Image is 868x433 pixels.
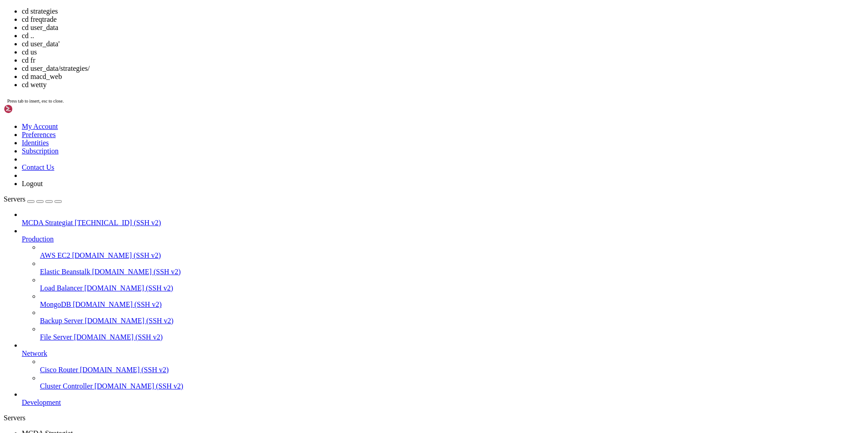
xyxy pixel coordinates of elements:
x-row: Welcome to Ubuntu 24.04.3 LTS (GNU/Linux 6.8.0-71-generic aarch64) [4,4,750,11]
x-row: Expanded Security Maintenance for Applications is not enabled. [4,112,750,119]
span: MongoDB [40,300,71,308]
span: [DOMAIN_NAME] (SSH v2) [92,268,181,276]
a: Cluster Controller [DOMAIN_NAME] (SSH v2) [40,382,864,390]
a: Development [22,399,864,407]
a: Identities [22,139,49,147]
span: Network [22,349,47,357]
a: Contact Us [22,163,54,171]
a: Cisco Router [DOMAIN_NAME] (SSH v2) [40,366,864,374]
x-row: Usage of /: 7.7% of 37.23GB Users logged in: 0 [4,73,750,81]
span: [DOMAIN_NAME] (SSH v2) [80,366,169,374]
li: cd macd_web [22,73,864,81]
li: cd freqtrade [22,15,864,24]
a: Network [22,349,864,358]
li: cd user_data [22,24,864,32]
a: My Account [22,123,58,130]
span: [DOMAIN_NAME] (SSH v2) [94,382,183,390]
span: Production [22,235,54,243]
x-row: Swap usage: 0% IPv6 address for eth0: [TECHNICAL_ID] [4,89,750,96]
span: Servers [4,195,25,203]
x-row: *** System restart required *** [4,173,750,181]
a: AWS EC2 [DOMAIN_NAME] (SSH v2) [40,251,864,260]
a: Servers [4,195,62,203]
a: Subscription [22,147,59,155]
span: Load Balancer [40,284,83,292]
li: Backup Server [DOMAIN_NAME] (SSH v2) [40,309,864,325]
li: Development [22,390,864,407]
li: cd fr [22,56,864,64]
x-row: * Support: [URL][DOMAIN_NAME] [4,34,750,42]
li: cd strategies [22,7,864,15]
span: Press tab to insert, esc to close. [7,98,64,103]
x-row: root@ubuntu-4gb-hel1-1:~# cd [4,189,750,197]
span: [DOMAIN_NAME] (SSH v2) [84,284,173,292]
a: Production [22,235,864,243]
div: (26, 24) [103,189,107,197]
a: Preferences [22,131,56,138]
li: Cluster Controller [DOMAIN_NAME] (SSH v2) [40,374,864,390]
x-row: * Documentation: [URL][DOMAIN_NAME] [4,19,750,27]
li: Cisco Router [DOMAIN_NAME] (SSH v2) [40,358,864,374]
li: cd wetty [22,81,864,89]
a: Load Balancer [DOMAIN_NAME] (SSH v2) [40,284,864,292]
li: cd user_data/strategies/ [22,64,864,73]
a: MongoDB [DOMAIN_NAME] (SSH v2) [40,300,864,309]
span: Cluster Controller [40,382,93,390]
x-row: * Management: [URL][DOMAIN_NAME] [4,27,750,34]
x-row: Last login: [DATE] from [TECHNICAL_ID] [4,181,750,189]
span: Elastic Beanstalk [40,268,90,276]
li: cd user_data' [22,40,864,48]
span: Cisco Router [40,366,78,374]
li: Production [22,227,864,341]
span: [TECHNICAL_ID] (SSH v2) [74,219,161,226]
span: [DOMAIN_NAME] (SSH v2) [72,251,161,259]
a: MCDA Strategiat [TECHNICAL_ID] (SSH v2) [22,219,864,227]
x-row: System information as of [DATE] [4,50,750,58]
li: Elastic Beanstalk [DOMAIN_NAME] (SSH v2) [40,260,864,276]
div: (29, 24) [114,189,118,197]
x-row: See [URL][DOMAIN_NAME] or run: sudo pro status [4,150,750,158]
x-row: Memory usage: 18% IPv4 address for eth0: [TECHNICAL_ID] [4,81,750,89]
div: Servers [4,414,864,422]
span: [DOMAIN_NAME] (SSH v2) [73,300,162,308]
a: Logout [22,180,43,187]
li: Network [22,341,864,390]
li: MCDA Strategiat [TECHNICAL_ID] (SSH v2) [22,211,864,227]
x-row: Enable ESM Apps to receive additional future security updates. [4,143,750,150]
x-row: System load: 0.0 Processes: 125 [4,65,750,73]
li: cd us [22,48,864,56]
li: AWS EC2 [DOMAIN_NAME] (SSH v2) [40,243,864,260]
img: Shellngn [4,104,56,113]
li: cd .. [22,32,864,40]
span: [DOMAIN_NAME] (SSH v2) [85,317,174,325]
span: File Server [40,333,72,341]
span: MCDA Strategiat [22,219,73,226]
span: [DOMAIN_NAME] (SSH v2) [74,333,163,341]
a: Elastic Beanstalk [DOMAIN_NAME] (SSH v2) [40,268,864,276]
a: File Server [DOMAIN_NAME] (SSH v2) [40,333,864,341]
li: MongoDB [DOMAIN_NAME] (SSH v2) [40,292,864,309]
li: File Server [DOMAIN_NAME] (SSH v2) [40,325,864,341]
a: Backup Server [DOMAIN_NAME] (SSH v2) [40,317,864,325]
span: Backup Server [40,317,83,325]
span: Development [22,399,61,406]
li: Load Balancer [DOMAIN_NAME] (SSH v2) [40,276,864,292]
span: AWS EC2 [40,251,70,259]
x-row: 0 updates can be applied immediately. [4,127,750,135]
x-row: root@ubuntu-4gb-hel1-1:~# [4,189,750,197]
